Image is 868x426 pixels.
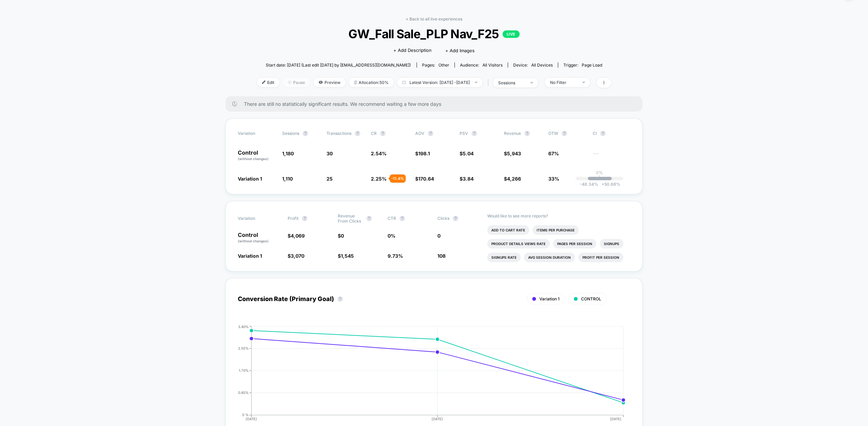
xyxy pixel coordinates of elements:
span: $ [338,253,354,259]
span: -48.34 % [580,182,598,187]
span: Start date: [DATE] (Last edit [DATE] by [EMAIL_ADDRESS][DOMAIN_NAME]) [266,62,411,68]
img: rebalance [354,81,357,84]
span: $ [338,233,344,239]
span: CI [593,131,630,136]
span: other [438,62,449,68]
span: $ [504,151,521,156]
span: Clicks [437,216,449,221]
button: ? [600,131,606,136]
span: 5.04 [463,151,474,156]
tspan: 0.85% [238,390,249,395]
span: PSV [460,131,468,136]
div: Trigger: [563,62,602,68]
li: Profit Per Session [578,253,623,262]
span: Latest Version: [DATE] - [DATE] [397,78,482,87]
span: + Add Images [445,48,475,53]
span: Variation 1 [238,176,262,182]
span: 108 [437,253,446,259]
button: ? [428,131,433,136]
button: ? [453,216,458,221]
button: ? [562,131,567,136]
span: Transactions [327,131,351,136]
button: ? [524,131,530,136]
span: 198.1 [418,151,430,156]
button: ? [380,131,386,136]
span: CTR [388,216,396,221]
span: 0 [437,233,440,239]
tspan: 3.40% [238,324,249,328]
span: 2.54 % [371,151,387,156]
span: Allocation: 50% [349,78,394,87]
button: ? [303,131,308,136]
img: end [531,82,533,83]
span: Revenue [504,131,521,136]
li: Items Per Purchase [533,225,579,235]
button: ? [472,131,477,136]
span: $ [288,253,304,259]
p: Control [238,150,275,161]
span: Device: [508,62,558,68]
span: 170.64 [418,176,434,182]
span: Variation [238,131,275,136]
span: 3.84 [463,176,474,182]
span: (without changes) [238,157,269,161]
div: Pages: [422,62,449,68]
span: CR [371,131,377,136]
p: Control [238,232,281,244]
img: end [288,81,291,84]
span: Profit [288,216,299,221]
p: | [599,175,600,180]
span: 4,266 [507,176,521,182]
button: ? [337,296,343,302]
p: Would like to see more reports? [487,213,630,218]
span: 0 [341,233,344,239]
span: Revenue From Clicks [338,213,363,224]
span: GW_Fall Sale_PLP Nav_F25 [275,27,593,41]
span: $ [460,151,474,156]
div: - 11.4 % [390,174,406,183]
div: Audience: [460,62,503,68]
span: 30 [327,151,333,156]
tspan: 0 % [242,413,249,417]
span: 3,070 [291,253,304,259]
span: 1,545 [341,253,354,259]
button: ? [355,131,360,136]
tspan: 2.55% [238,346,249,350]
span: | [486,78,493,88]
img: calendar [402,81,406,84]
span: Variation [238,213,275,224]
span: 4,069 [291,233,305,239]
span: 67% [548,151,559,156]
span: All Visitors [482,62,503,68]
span: $ [504,176,521,182]
span: OTW [548,131,586,136]
span: + [602,182,604,187]
span: $ [415,176,434,182]
li: Add To Cart Rate [487,225,529,235]
span: Preview [314,78,346,87]
span: 0 % [388,233,395,239]
span: Page Load [582,62,602,68]
span: all devices [531,62,553,68]
tspan: [DATE] [610,417,622,421]
span: 25 [327,176,333,182]
img: end [475,82,477,83]
span: 1,110 [282,176,293,182]
span: 1,180 [282,151,294,156]
span: 33% [548,176,559,182]
li: Signups Rate [487,253,521,262]
div: sessions [498,80,525,85]
button: ? [302,216,307,221]
li: Product Details Views Rate [487,239,550,248]
span: $ [415,151,430,156]
span: 9.73 % [388,253,403,259]
span: $ [460,176,474,182]
span: AOV [415,131,424,136]
img: end [582,82,585,83]
li: Avg Session Duration [524,253,575,262]
span: Pause [283,78,310,87]
tspan: [DATE] [246,417,257,421]
a: < Back to all live experiences [406,16,462,22]
button: ? [366,216,372,221]
span: Variation 1 [238,253,262,259]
